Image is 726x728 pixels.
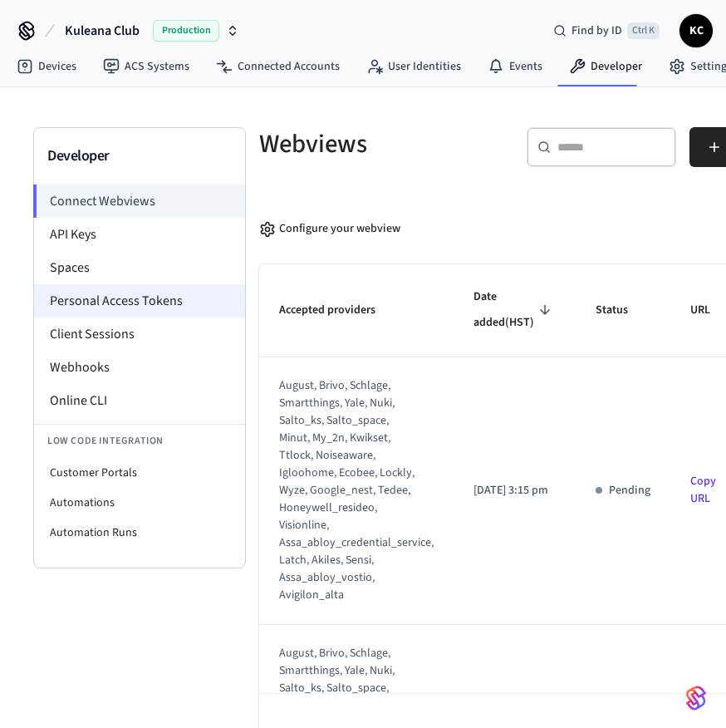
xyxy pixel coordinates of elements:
span: Find by ID [571,22,622,39]
div: Find by IDCtrl K [540,16,673,46]
span: Kuleana Club [65,21,140,41]
span: Date added(HST) [473,284,556,337]
span: Accepted providers [279,298,397,323]
li: Customer Portals [34,458,245,488]
button: KC [679,14,713,47]
li: Spaces [34,251,245,284]
a: Copy URL [690,473,716,507]
h3: Developer [47,145,232,168]
a: Connected Accounts [203,52,353,81]
a: Devices [3,52,90,81]
h5: Webviews [259,127,507,161]
li: API Keys [34,218,245,251]
li: Client Sessions [34,317,245,351]
li: Webhooks [34,351,245,384]
li: Personal Access Tokens [34,284,245,317]
li: Connect Webviews [33,184,245,218]
span: Status [596,298,650,323]
p: Pending [609,482,650,499]
div: Configure your webview [259,220,400,238]
img: SeamLogoGradient.69752ec5.svg [686,685,706,711]
div: august, brivo, schlage, smartthings, yale, nuki, salto_ks, salto_space, minut, my_2n, kwikset, tt... [279,377,418,604]
li: Automations [34,488,245,518]
span: Production [153,20,219,42]
li: Online CLI [34,384,245,417]
span: KC [681,16,711,46]
a: ACS Systems [90,52,203,81]
a: Developer [556,52,655,81]
a: Events [474,52,556,81]
span: Ctrl K [627,22,660,39]
p: [DATE] 3:15 pm [473,482,556,499]
li: Low Code Integration [34,424,245,458]
a: User Identities [353,52,474,81]
li: Automation Runs [34,518,245,548]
